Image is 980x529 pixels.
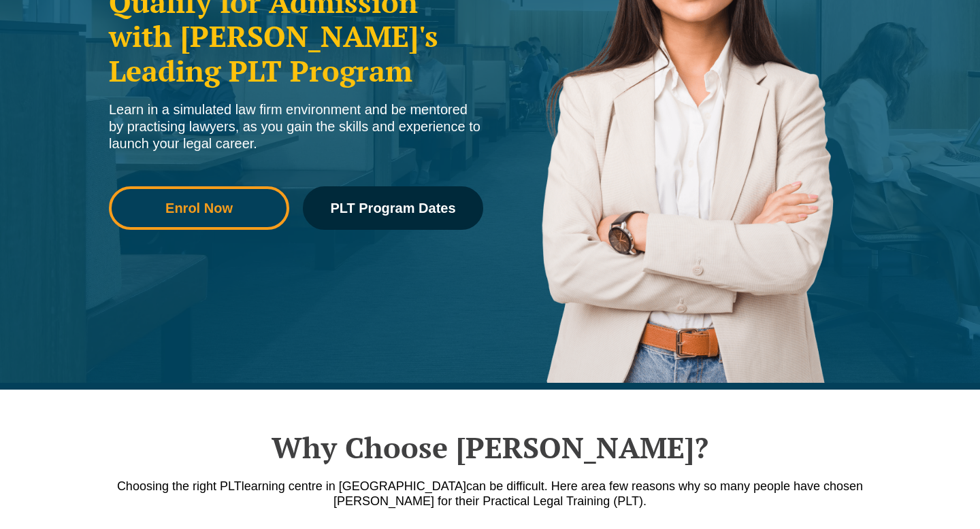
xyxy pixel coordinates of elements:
span: learning centre in [GEOGRAPHIC_DATA] [242,479,466,493]
a: PLT Program Dates [303,186,483,230]
p: a few reasons why so many people have chosen [PERSON_NAME] for their Practical Legal Training (PLT). [102,479,878,509]
h2: Why Choose [PERSON_NAME]? [102,430,878,464]
span: can be difficult. Here are [466,479,599,493]
span: Enrol Now [165,201,233,215]
div: Learn in a simulated law firm environment and be mentored by practising lawyers, as you gain the ... [109,101,483,152]
span: Choosing the right PLT [117,479,242,493]
a: Enrol Now [109,186,289,230]
span: PLT Program Dates [330,201,455,215]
